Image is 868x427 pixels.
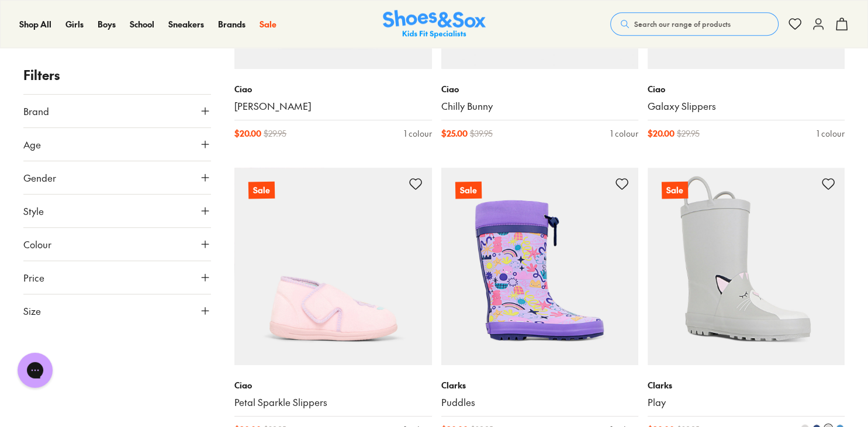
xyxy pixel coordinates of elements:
[648,168,845,364] a: Sale
[234,168,431,364] a: Sale
[441,83,638,95] p: Ciao
[648,100,845,113] a: Galaxy Slippers
[23,195,211,227] button: Style
[98,18,116,30] span: Boys
[23,261,211,294] button: Price
[248,182,275,199] p: Sale
[455,182,481,199] p: Sale
[648,127,675,140] span: $ 20.00
[19,18,51,30] span: Shop All
[264,127,286,140] span: $ 29.95
[677,127,700,140] span: $ 29.95
[23,65,211,85] p: Filters
[23,270,44,284] span: Price
[441,127,468,140] span: $ 25.00
[23,95,211,127] button: Brand
[23,304,41,318] span: Size
[648,396,845,409] a: Play
[234,396,431,409] a: Petal Sparkle Slippers
[23,161,211,194] button: Gender
[817,127,845,140] div: 1 colour
[168,18,204,30] a: Sneakers
[441,100,638,113] a: Chilly Bunny
[610,12,779,36] button: Search our range of products
[383,10,486,39] img: SNS_Logo_Responsive.svg
[98,18,116,30] a: Boys
[218,18,245,30] span: Brands
[234,83,431,95] p: Ciao
[218,18,245,30] a: Brands
[470,127,493,140] span: $ 39.95
[441,168,638,364] a: Sale
[130,18,154,30] span: School
[23,294,211,327] button: Size
[610,127,638,140] div: 1 colour
[12,349,58,392] iframe: Gorgias live chat messenger
[23,104,49,118] span: Brand
[260,18,276,30] a: Sale
[441,379,638,391] p: Clarks
[648,379,845,391] p: Clarks
[234,100,431,113] a: [PERSON_NAME]
[23,237,51,251] span: Colour
[23,128,211,161] button: Age
[404,127,432,140] div: 1 colour
[662,182,688,199] p: Sale
[234,127,261,140] span: $ 20.00
[130,18,154,30] a: School
[634,19,731,29] span: Search our range of products
[23,228,211,261] button: Colour
[23,204,44,218] span: Style
[23,171,56,185] span: Gender
[234,379,431,391] p: Ciao
[65,18,84,30] a: Girls
[19,18,51,30] a: Shop All
[260,18,276,30] span: Sale
[441,396,638,409] a: Puddles
[23,137,41,151] span: Age
[648,83,845,95] p: Ciao
[383,10,486,39] a: Shoes & Sox
[65,18,84,30] span: Girls
[168,18,204,30] span: Sneakers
